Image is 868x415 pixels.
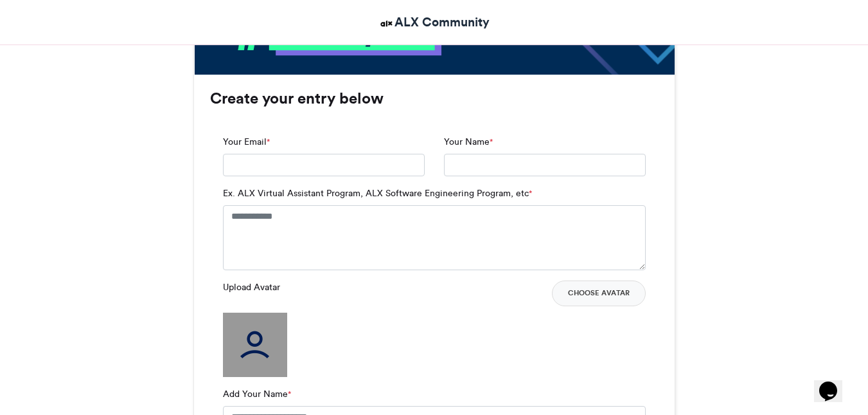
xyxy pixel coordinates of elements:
[378,15,394,32] img: ALX Community
[210,91,659,106] h3: Create your entry below
[223,135,270,149] label: Your Email
[223,387,291,401] label: Add Your Name
[552,281,646,306] button: Choose Avatar
[814,364,855,402] iframe: chat widget
[444,135,493,149] label: Your Name
[223,313,287,377] img: user_filled.png
[223,281,280,294] label: Upload Avatar
[223,187,532,200] label: Ex. ALX Virtual Assistant Program, ALX Software Engineering Program, etc
[378,13,490,32] a: ALX Community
